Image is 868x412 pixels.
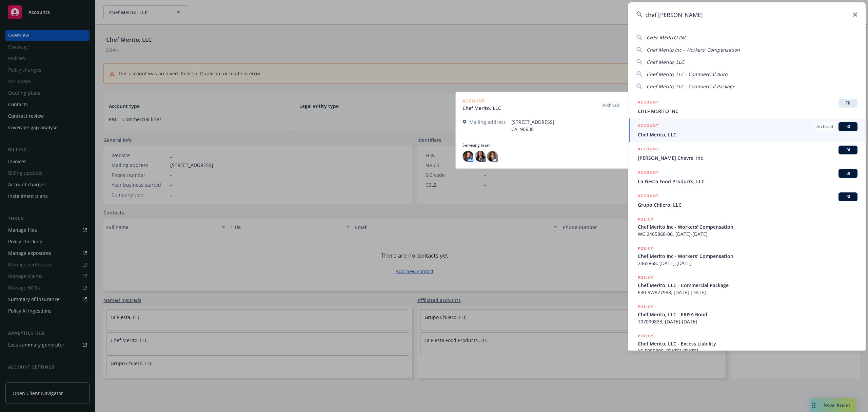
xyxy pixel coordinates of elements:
a: ACCOUNTArchivedBIChef Merito, LLC [628,118,866,142]
span: BI [841,124,855,130]
span: BI [841,194,855,200]
span: TR [841,100,855,106]
span: Chef Merito, LLC - Commercial Auto [647,71,727,77]
a: ACCOUNTBIGrupo Chilero, LLC [628,189,866,212]
h5: POLICY [638,333,653,339]
span: Chef Merito, LLC [638,131,857,138]
span: Chef Merito, LLC - Commercial Package [647,83,735,90]
a: POLICYChef Merito Inc - Workers' CompensationWC 2465868-06, [DATE]-[DATE] [628,212,866,241]
span: CHEF MERITO INC [647,34,687,41]
span: Grupo Chilero, LLC [638,201,857,208]
h5: ACCOUNT [638,192,658,201]
h5: ACCOUNT [638,99,658,107]
span: [PERSON_NAME] Chevre, Inc [638,154,857,162]
a: POLICYChef Merito, LLC - Commercial Package630-9W827988, [DATE]-[DATE] [628,270,866,300]
a: ACCOUNTTRCHEF MERITO INC [628,95,866,118]
span: Chef Merito Inc - Workers' Compensation [647,46,740,53]
span: Chef Merito, LLC [647,59,684,65]
a: POLICYChef Merito, LLC - ERISA Bond107090833, [DATE]-[DATE] [628,300,866,329]
span: WC 2465868-06, [DATE]-[DATE] [638,230,857,238]
span: 107090833, [DATE]-[DATE] [638,318,857,325]
span: Chef Merito Inc - Workers' Compensation [638,252,857,260]
span: 630-9W827988, [DATE]-[DATE] [638,289,857,296]
span: XS E955800, [DATE]-[DATE] [638,347,857,354]
h5: ACCOUNT [638,122,658,130]
h5: POLICY [638,245,653,252]
span: BI [841,170,855,176]
span: Archived [816,124,833,130]
a: POLICYChef Merito Inc - Workers' Compensation2465868, [DATE]-[DATE] [628,241,866,270]
span: CHEF MERITO INC [638,108,857,115]
h5: ACCOUNT [638,169,658,177]
h5: ACCOUNT [638,146,658,154]
h5: POLICY [638,216,653,223]
span: Chef Merito, LLC - Excess Liability [638,340,857,347]
span: La Fiesta Food Products, LLC [638,178,857,185]
span: Chef Merito Inc - Workers' Compensation [638,223,857,230]
a: ACCOUNTBI[PERSON_NAME] Chevre, Inc [628,142,866,165]
span: BI [841,147,855,153]
input: Search... [628,2,866,27]
a: ACCOUNTBILa Fiesta Food Products, LLC [628,165,866,189]
a: POLICYChef Merito, LLC - Excess LiabilityXS E955800, [DATE]-[DATE] [628,329,866,358]
h5: POLICY [638,274,653,281]
h5: POLICY [638,303,653,310]
span: Chef Merito, LLC - Commercial Package [638,282,857,289]
span: 2465868, [DATE]-[DATE] [638,260,857,267]
span: Chef Merito, LLC - ERISA Bond [638,311,857,318]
